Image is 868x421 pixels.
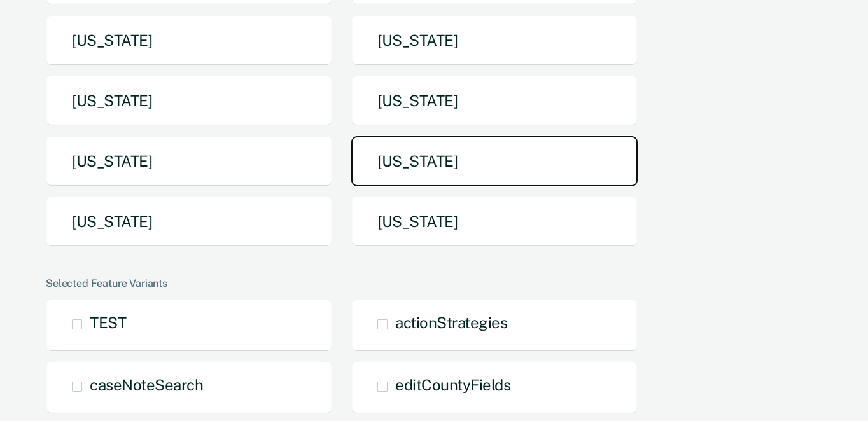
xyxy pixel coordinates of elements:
span: caseNoteSearch [90,376,203,394]
button: [US_STATE] [351,197,638,247]
span: TEST [90,314,126,331]
span: editCountyFields [395,376,510,394]
button: [US_STATE] [46,15,332,66]
button: [US_STATE] [46,136,332,186]
button: [US_STATE] [351,15,638,66]
span: actionStrategies [395,314,507,331]
button: [US_STATE] [46,197,332,247]
div: Selected Feature Variants [46,277,817,289]
button: [US_STATE] [351,76,638,126]
button: [US_STATE] [351,136,638,186]
button: [US_STATE] [46,76,332,126]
